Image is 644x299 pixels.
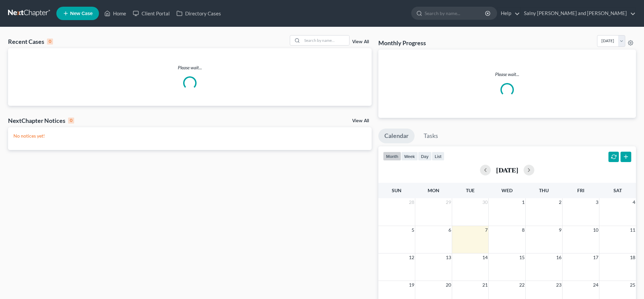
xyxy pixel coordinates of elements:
span: 9 [558,226,562,234]
span: Tue [466,188,475,193]
span: 16 [555,253,562,261]
span: 13 [445,253,452,261]
span: 6 [448,226,452,234]
span: 2 [558,198,562,206]
span: 14 [482,253,488,261]
span: Mon [428,188,439,193]
span: 23 [555,281,562,289]
a: Calendar [378,129,415,143]
span: Fri [577,188,584,193]
span: 1 [521,198,525,206]
span: 7 [484,226,488,234]
span: 25 [629,281,636,289]
span: 28 [408,198,415,206]
span: 30 [482,198,488,206]
input: Search by name... [425,7,486,19]
span: 12 [408,253,415,261]
span: 8 [521,226,525,234]
span: 5 [411,226,415,234]
span: 20 [445,281,452,289]
span: 4 [632,198,636,206]
button: week [401,152,418,161]
a: Home [101,7,129,19]
span: 22 [519,281,525,289]
span: New Case [70,11,93,16]
span: Wed [501,188,513,193]
span: 29 [445,198,452,206]
a: Help [497,7,520,19]
span: 24 [592,281,599,289]
span: 3 [595,198,599,206]
span: 17 [592,253,599,261]
p: No notices yet! [13,133,366,139]
a: Directory Cases [173,7,224,19]
div: 0 [68,118,74,124]
span: 19 [408,281,415,289]
div: 0 [47,39,53,45]
span: Sat [613,188,622,193]
a: View All [352,119,369,123]
div: Recent Cases [8,38,53,46]
span: 18 [629,253,636,261]
span: 10 [592,226,599,234]
span: Sun [392,188,401,193]
p: Please wait... [384,71,631,78]
button: day [418,152,432,161]
span: Thu [539,188,549,193]
button: list [432,152,444,161]
input: Search by name... [302,35,349,45]
h3: Monthly Progress [378,39,426,47]
h2: [DATE] [496,166,518,173]
button: month [383,152,401,161]
a: Tasks [418,129,444,143]
p: Please wait... [8,64,372,71]
span: 11 [629,226,636,234]
a: Client Portal [129,7,173,19]
a: Salny [PERSON_NAME] and [PERSON_NAME] [521,7,636,19]
span: 21 [482,281,488,289]
a: View All [352,40,369,44]
span: 15 [519,253,525,261]
div: NextChapter Notices [8,117,74,125]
